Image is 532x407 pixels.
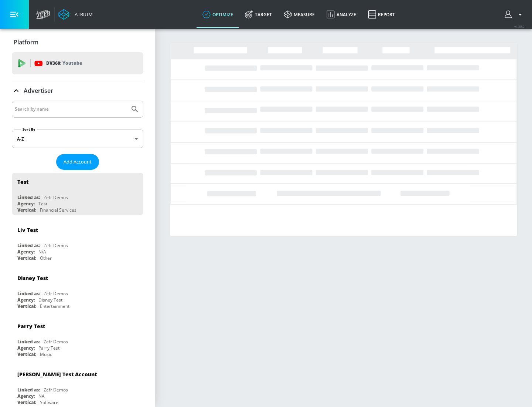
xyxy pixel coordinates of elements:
[44,387,68,393] div: Zefr Demos
[17,249,35,255] div: Agency:
[17,345,35,351] div: Agency:
[321,1,362,28] a: Analyze
[17,303,36,309] div: Vertical:
[46,59,82,67] p: DV360:
[12,52,143,74] div: DV360: Youtube
[44,242,68,249] div: Zefr Demos
[44,339,68,345] div: Zefr Demos
[12,221,143,263] div: Liv TestLinked as:Zefr DemosAgency:N/AVertical:Other
[17,297,35,303] div: Agency:
[17,242,40,249] div: Linked as:
[12,32,143,53] div: Platform
[40,399,58,406] div: Software
[17,290,40,297] div: Linked as:
[17,351,36,357] div: Vertical:
[17,323,45,330] div: Parry Test
[17,387,40,393] div: Linked as:
[12,80,143,101] div: Advertiser
[17,255,36,261] div: Vertical:
[64,158,92,166] span: Add Account
[197,1,239,28] a: optimize
[40,255,52,261] div: Other
[38,393,45,399] div: NA
[17,393,35,399] div: Agency:
[40,207,76,213] div: Financial Services
[17,226,38,233] div: Liv Test
[278,1,321,28] a: measure
[62,59,82,67] p: Youtube
[12,269,143,311] div: Disney TestLinked as:Zefr DemosAgency:Disney TestVertical:Entertainment
[17,201,35,207] div: Agency:
[17,399,36,406] div: Vertical:
[12,317,143,359] div: Parry TestLinked as:Zefr DemosAgency:Parry TestVertical:Music
[44,194,68,201] div: Zefr Demos
[21,127,37,132] label: Sort By
[15,104,127,114] input: Search by name
[38,249,46,255] div: N/A
[44,290,68,297] div: Zefr Demos
[17,371,97,378] div: [PERSON_NAME] Test Account
[12,173,143,215] div: TestLinked as:Zefr DemosAgency:TestVertical:Financial Services
[14,38,38,46] p: Platform
[17,339,40,345] div: Linked as:
[40,303,69,309] div: Entertainment
[514,24,525,28] span: v 4.28.0
[38,201,47,207] div: Test
[17,194,40,201] div: Linked as:
[38,297,62,303] div: Disney Test
[362,1,401,28] a: Report
[38,345,59,351] div: Parry Test
[17,178,28,185] div: Test
[72,11,93,18] div: Atrium
[40,351,52,357] div: Music
[24,87,53,95] p: Advertiser
[17,207,36,213] div: Vertical:
[56,154,99,170] button: Add Account
[17,275,48,282] div: Disney Test
[58,9,93,20] a: Atrium
[12,129,143,148] div: A-Z
[239,1,278,28] a: Target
